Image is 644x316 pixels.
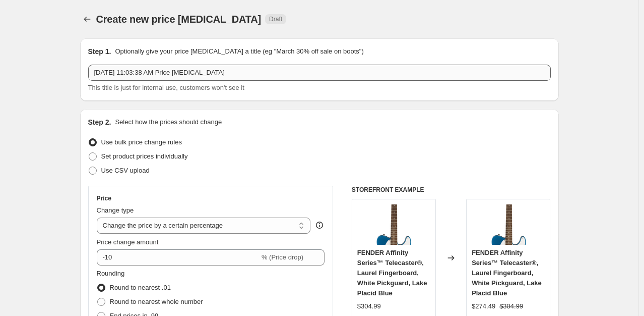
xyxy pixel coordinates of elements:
div: $274.49 [472,301,495,311]
span: Set product prices individually [101,152,188,160]
input: 30% off holiday sale [88,65,551,81]
span: This title is just for internal use, customers won't see it [88,84,244,91]
span: FENDER Affinity Series™ Telecaster®, Laurel Fingerboard, White Pickguard, Lake Placid Blue [472,249,542,297]
span: Rounding [97,270,125,277]
input: -15 [97,249,260,266]
span: Draft [269,15,282,23]
h2: Step 2. [88,117,111,127]
span: Change type [97,206,134,214]
strike: $304.99 [499,301,523,311]
div: help [314,220,325,230]
img: 0378200502_sqr_ins_frt_1_rr_80x.png [488,204,529,245]
div: $304.99 [357,301,381,311]
span: Use bulk price change rules [101,138,182,146]
span: % (Price drop) [262,253,303,261]
span: Round to nearest .01 [110,284,171,291]
span: Round to nearest whole number [110,298,203,305]
h6: STOREFRONT EXAMPLE [352,186,551,194]
h2: Step 1. [88,46,111,57]
span: FENDER Affinity Series™ Telecaster®, Laurel Fingerboard, White Pickguard, Lake Placid Blue [357,249,427,297]
img: 0378200502_sqr_ins_frt_1_rr_80x.png [373,204,414,245]
h3: Price [97,194,111,202]
span: Create new price [MEDICAL_DATA] [96,14,262,25]
span: Use CSV upload [101,167,150,174]
p: Select how the prices should change [115,117,222,127]
p: Optionally give your price [MEDICAL_DATA] a title (eg "March 30% off sale on boots") [115,46,363,57]
span: Price change amount [97,238,159,246]
button: Price change jobs [80,12,94,26]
